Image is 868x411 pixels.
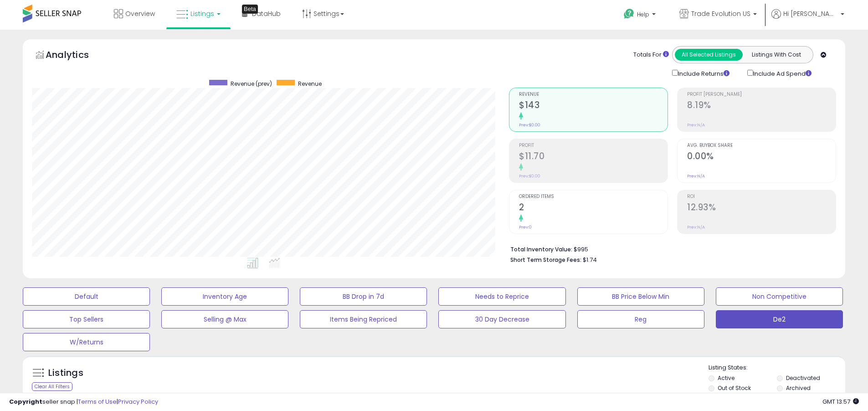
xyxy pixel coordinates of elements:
button: Non Competitive [716,287,843,306]
h2: $143 [519,100,668,112]
button: Items Being Repriced [300,310,427,328]
div: seller snap | | [9,398,158,406]
button: Reg [577,310,704,328]
small: Prev: 0 [519,224,532,230]
h2: 12.93% [687,202,836,214]
h2: $11.70 [519,151,668,163]
span: Revenue (prev) [231,80,272,88]
small: Prev: N/A [687,224,705,230]
span: Profit [PERSON_NAME] [687,92,836,97]
label: Active [718,374,734,382]
div: Clear All Filters [32,382,72,391]
span: Avg. Buybox Share [687,143,836,148]
span: ROI [687,194,836,199]
button: De2 [716,310,843,328]
label: Deactivated [786,374,820,382]
strong: Copyright [9,397,42,406]
span: Help [637,10,649,18]
div: Include Ad Spend [740,68,826,78]
span: $1.74 [583,255,597,264]
h2: 0.00% [687,151,836,163]
span: Hi [PERSON_NAME] [783,9,838,18]
small: Prev: N/A [687,122,705,128]
span: Ordered Items [519,194,668,199]
button: Top Sellers [23,310,150,328]
h2: 2 [519,202,668,214]
span: Revenue [519,92,668,97]
span: Revenue [298,80,322,88]
button: BB Price Below Min [577,287,704,306]
small: Prev: N/A [687,173,705,179]
span: 2025-09-16 13:57 GMT [822,397,859,406]
div: Include Returns [665,68,740,78]
div: Totals For [633,51,669,59]
button: W/Returns [23,333,150,351]
a: Privacy Policy [118,397,158,406]
span: Profit [519,143,668,148]
span: Listings [190,9,214,18]
b: Total Inventory Value: [510,245,572,253]
span: Trade Evolution US [691,9,750,18]
span: DataHub [252,9,281,18]
button: Listings With Cost [742,49,810,61]
li: $995 [510,243,829,254]
small: Prev: $0.00 [519,122,540,128]
h2: 8.19% [687,100,836,112]
h5: Analytics [46,48,107,63]
button: Default [23,287,150,306]
b: Short Term Storage Fees: [510,256,581,264]
p: Listing States: [709,364,845,372]
label: Out of Stock [718,384,751,392]
button: Needs to Reprice [438,287,565,306]
a: Terms of Use [78,397,117,406]
button: All Selected Listings [675,49,743,61]
label: Archived [786,384,811,392]
div: Tooltip anchor [242,5,258,14]
small: Prev: $0.00 [519,173,540,179]
button: BB Drop in 7d [300,287,427,306]
a: Help [616,1,665,30]
button: Selling @ Max [161,310,288,328]
button: Inventory Age [161,287,288,306]
button: 30 Day Decrease [438,310,565,328]
span: Overview [125,9,155,18]
h5: Listings [48,367,83,380]
i: Get Help [623,8,635,20]
a: Hi [PERSON_NAME] [771,9,844,30]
